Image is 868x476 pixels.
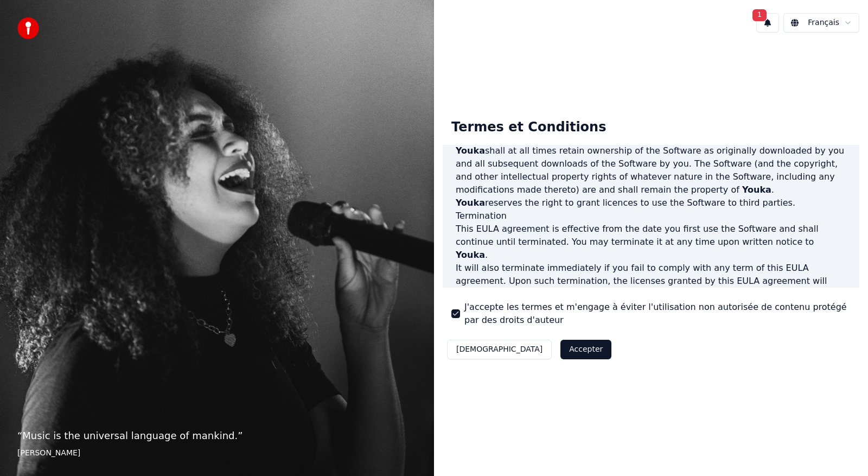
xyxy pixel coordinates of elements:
span: Youka [742,185,771,195]
img: youka [17,17,39,39]
button: 1 [756,13,779,33]
button: [DEMOGRAPHIC_DATA] [447,340,552,359]
footer: [PERSON_NAME] [17,448,417,459]
p: It will also terminate immediately if you fail to comply with any term of this EULA agreement. Up... [456,262,846,327]
p: shall at all times retain ownership of the Software as originally downloaded by you and all subse... [456,144,846,196]
p: reserves the right to grant licences to use the Software to third parties. [456,196,846,210]
button: Accepter [560,340,611,359]
h3: Termination [456,210,846,223]
span: 1 [752,9,767,21]
label: J'accepte les termes et m'engage à éviter l'utilisation non autorisée de contenu protégé par des ... [464,301,851,327]
span: Youka [456,198,485,208]
span: Youka [456,250,485,260]
span: Youka [456,145,485,156]
div: Termes et Conditions [443,110,615,145]
p: This EULA agreement is effective from the date you first use the Software and shall continue unti... [456,223,846,262]
p: “ Music is the universal language of mankind. ” [17,428,417,443]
